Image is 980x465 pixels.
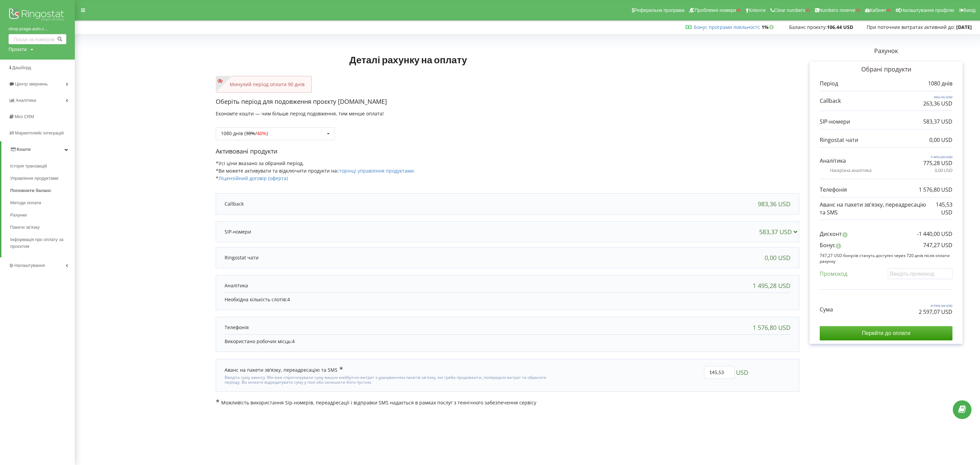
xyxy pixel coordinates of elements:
span: Реферальна програма [634,7,685,13]
span: Аналiтика [16,98,36,103]
p: Промокод [820,270,847,278]
span: Рахунки [10,212,27,219]
a: Бонус програми лояльності [694,24,759,30]
input: Перейти до оплати [820,326,952,340]
a: Історія транзакцій [10,160,75,172]
input: Введіть промокод [888,268,952,279]
p: Ringostat чати [225,254,259,261]
p: 583,37 USD [923,118,952,126]
span: Управління продуктами [10,175,59,182]
span: Дашборд [12,65,31,70]
p: SIP-номери [820,118,850,126]
div: 1 576,80 USD [753,324,790,331]
p: 747,27 USD бонусів стануть доступні через 720 днів після оплати рахунку [820,253,952,264]
p: Телефонія [225,324,249,331]
span: Проблемні номери [695,7,736,13]
a: Управління продуктами [10,172,75,185]
span: Інформація про оплату за проєктом [10,236,71,250]
span: *Усі ціни вказано за обраний період. [216,160,304,166]
span: Налаштування [14,263,45,268]
span: : [694,24,760,30]
p: Використано робочих місць: [225,338,790,345]
p: Бонус [820,241,835,249]
p: Телефонія [820,186,847,194]
p: Аналітика [820,157,846,165]
s: 30% [246,130,255,137]
p: 1 576,80 USD [919,186,952,194]
div: Проєкти [9,46,27,53]
span: Вихід [964,7,976,13]
p: Оберіть період для подовження проєкту [DOMAIN_NAME] [216,97,799,106]
span: Кабінет [870,7,886,13]
div: 0,00 USD [765,254,790,261]
span: 4 [287,296,290,303]
span: Методи оплати [10,199,41,206]
a: Ліцензійний договір (оферта) [218,175,288,181]
a: Методи оплати [10,197,75,209]
p: Аналітика [225,282,248,289]
span: Пакети зв'язку [10,224,40,231]
p: Рахунок [799,47,973,55]
p: -1 440,00 USD [917,230,952,238]
p: 145,53 USD [927,201,952,217]
span: 4 [292,338,295,344]
div: 583,37 USD [759,228,800,235]
p: Callback [225,201,244,207]
span: Numbers reserve [819,7,855,13]
span: Mini CRM [15,114,34,119]
p: 0,00 USD [929,136,952,144]
p: 1 495,28 USD [923,155,952,159]
span: При поточних витратах активний до: [867,24,955,30]
span: Баланс проєкту: [789,24,827,30]
div: 1080 днів ( / ) [221,131,268,136]
p: Callback [820,97,841,105]
p: Період [820,80,838,87]
strong: [DATE] [956,24,972,30]
a: сторінці управління продуктами. [337,167,415,174]
p: Дисконт [820,230,842,238]
p: 2 597,07 USD [919,308,952,316]
span: Клієнти [749,7,766,13]
div: Введіть суму авансу. Ми вже спрогнозували суму ваших майбутніх витрат з урахуванням пакетів зв'яз... [225,373,549,385]
span: Економте кошти — чим більше період подовження, тим менше оплата! [216,110,384,117]
p: 1080 днів [928,80,952,87]
p: Необхідна кількість слотів: [225,296,790,303]
p: 775,28 USD [923,159,952,167]
p: Наскрізна аналітика [830,167,871,174]
div: 1 495,28 USD [753,282,790,289]
strong: 1% [762,24,775,30]
p: Можливість використання Sip-номерів, переадресації і відправки SMS надається в рамках послуг з те... [216,399,799,406]
span: 40% [257,130,266,137]
span: Історія транзакцій [10,163,47,170]
a: Інформація про оплату за проєктом [10,234,75,253]
p: Аванс на пакети зв'язку, переадресацію та SMS [820,201,927,217]
a: shop.praga-auto.c... [9,26,66,32]
a: Поповнити баланс [10,185,75,197]
span: Центр звернень [15,81,48,86]
p: Минулий період оплати 90 днів [223,81,305,88]
div: Аванс на пакети зв'язку, переадресацію та SMS [225,366,343,373]
p: SIP-номери [225,228,251,235]
p: 4 784,34 USD [919,303,952,308]
span: Кошти [17,147,31,152]
p: Ringostat чати [820,136,858,144]
span: Маркетплейс інтеграцій [15,130,64,135]
strong: 106,44 USD [827,24,853,30]
span: Поповнити баланс [10,187,51,194]
a: Пакети зв'язку [10,221,75,234]
p: 263,36 USD [923,100,952,108]
a: Рахунки [10,209,75,221]
span: *Ви можете активувати та відключити продукти на [216,167,415,174]
span: Налаштування профілю [901,7,954,13]
a: Кошти [1,141,75,158]
input: Пошук за номером [9,34,66,44]
p: Активовані продукти [216,147,799,156]
div: 983,36 USD [758,201,790,207]
p: Сума [820,306,833,314]
p: Обрані продукти [820,65,952,74]
h1: Деталі рахунку на оплату [216,43,601,76]
p: 747,27 USD [923,241,952,249]
span: Clear numbers [774,7,805,13]
p: 0,00 USD [935,167,952,174]
img: Ringostat logo [9,7,66,24]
